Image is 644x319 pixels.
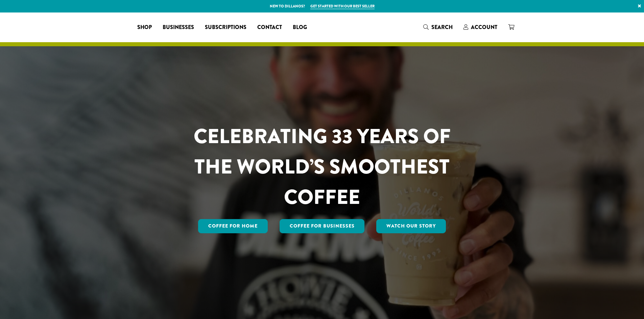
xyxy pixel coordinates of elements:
a: Search [418,22,458,33]
a: Coffee for Home [198,219,268,233]
span: Businesses [163,23,194,32]
h1: CELEBRATING 33 YEARS OF THE WORLD’S SMOOTHEST COFFEE [174,121,471,212]
a: Watch Our Story [376,219,446,233]
span: Account [471,23,497,31]
span: Contact [257,23,282,32]
span: Shop [137,23,152,32]
a: Coffee For Businesses [280,219,365,233]
span: Subscriptions [205,23,246,32]
a: Shop [132,22,157,33]
a: Get started with our best seller [310,3,375,9]
span: Blog [293,23,307,32]
span: Search [431,23,453,31]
